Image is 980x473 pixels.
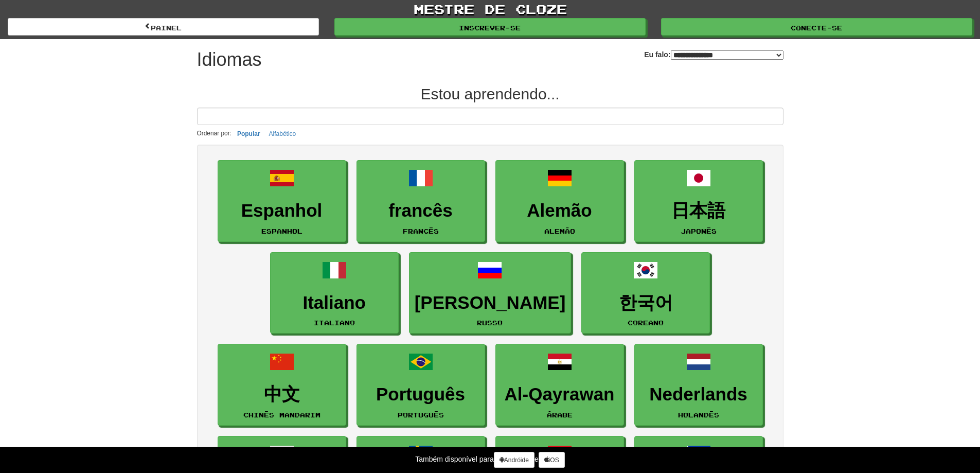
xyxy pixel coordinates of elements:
font: Alfabético [269,130,296,137]
button: Popular [234,128,263,139]
font: [PERSON_NAME] [415,292,566,312]
select: Eu falo: [671,50,783,60]
a: Inscrever-se [334,18,646,36]
font: Idiomas [197,49,262,70]
font: Popular [237,130,260,137]
a: NederlandsHolandês [634,344,763,426]
font: japonês [681,227,717,235]
font: italiano [314,319,355,326]
font: Português [376,384,465,404]
font: iOS [549,457,559,464]
font: painel [151,24,182,31]
a: Italianoitaliano [270,252,399,334]
font: 한국어 [619,292,673,312]
font: Chinês mandarim [243,411,320,418]
font: russo [477,319,503,326]
font: Português [398,411,444,418]
a: 한국어coreano [581,252,710,334]
font: 日本語 [671,200,725,220]
a: [PERSON_NAME]russo [409,252,572,334]
a: Conecte-se [661,18,972,36]
font: Eu falo: [644,50,670,59]
a: 中文Chinês mandarim [218,344,346,426]
a: iOS [539,452,565,468]
a: Al-Qayrawanárabe [495,344,624,426]
font: árabe [547,411,573,418]
font: mestre de cloze [414,1,567,16]
font: e [534,455,539,463]
font: Estou aprendendo... [420,85,559,102]
font: Al-Qayrawan [505,384,615,404]
button: Alfabético [266,128,299,139]
font: coreano [628,319,664,326]
a: AlemãoAlemão [495,160,624,242]
font: Conecte-se [791,24,842,31]
a: PortuguêsPortuguês [357,344,485,426]
font: Espanhol [241,200,323,220]
font: 中文 [264,384,300,404]
font: Inscrever-se [459,24,521,31]
a: painel [8,18,319,36]
a: Andróide [494,452,534,468]
a: francêsFrancês [357,160,485,242]
font: Holandês [678,411,719,418]
font: Alemão [527,200,592,220]
a: 日本語japonês [634,160,763,242]
font: Espanhol [261,227,302,235]
font: Francês [403,227,439,235]
a: EspanholEspanhol [218,160,346,242]
font: francês [388,200,453,220]
font: Italiano [302,292,366,312]
font: Alemão [544,227,575,235]
font: Nederlands [649,384,747,404]
font: Andróide [504,457,529,464]
font: Ordenar por: [197,130,231,137]
font: Também disponível para [415,455,494,463]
